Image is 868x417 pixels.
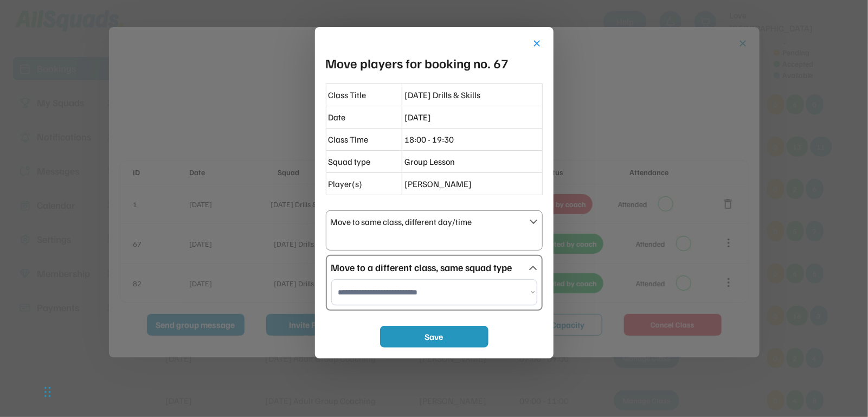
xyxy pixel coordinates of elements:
[331,215,525,228] div: Move to same class, different day/time
[404,111,540,124] div: [DATE]
[404,177,540,190] div: [PERSON_NAME]
[404,155,540,168] div: Group Lesson
[380,326,488,348] button: Save
[404,133,540,146] div: 18:00 - 19:30
[529,217,538,226] button: 
[329,111,400,124] div: Date
[329,155,400,168] div: Squad type
[329,133,400,146] div: Class Time
[529,264,537,272] button: 
[529,263,537,272] text: 
[329,88,400,101] div: Class Title
[326,53,543,73] div: Move players for booking no. 67
[331,260,524,275] div: Move to a different class, same squad type
[532,38,543,49] button: close
[329,177,400,190] div: Player(s)
[404,88,540,101] div: [DATE] Drills & Skills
